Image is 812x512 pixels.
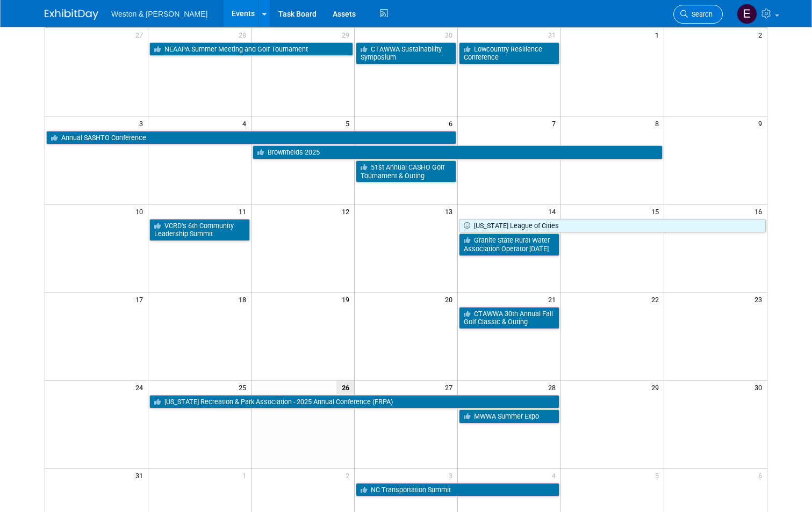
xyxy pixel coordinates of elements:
[654,116,664,130] span: 8
[650,381,664,394] span: 29
[241,116,251,130] span: 4
[341,28,354,41] span: 29
[547,292,561,306] span: 21
[547,204,561,218] span: 14
[341,292,354,306] span: 19
[356,160,456,182] a: 51st Annual CASHO Golf Tournament & Outing
[238,381,251,394] span: 25
[547,28,561,41] span: 31
[753,204,767,218] span: 16
[459,219,766,233] a: [US_STATE] League of Cities
[654,469,664,482] span: 5
[336,381,354,394] span: 26
[547,381,561,394] span: 28
[737,4,757,24] img: Edyn Winter
[344,469,354,482] span: 2
[46,131,456,145] a: Annual SASHTO Conference
[444,204,457,218] span: 13
[356,42,456,64] a: CTAWWA Sustainability Symposium
[757,469,767,482] span: 6
[459,409,559,423] a: MWWA Summer Expo
[149,395,559,409] a: [US_STATE] Recreation & Park Association - 2025 Annual Conference (FRPA)
[149,42,353,56] a: NEAAPA Summer Meeting and Golf Tournament
[238,204,251,218] span: 11
[111,10,207,18] span: Weston & [PERSON_NAME]
[341,204,354,218] span: 12
[757,116,767,130] span: 9
[551,116,561,130] span: 7
[241,469,251,482] span: 1
[134,292,148,306] span: 17
[444,292,457,306] span: 20
[45,9,98,20] img: ExhibitDay
[654,28,664,41] span: 1
[444,28,457,41] span: 30
[238,292,251,306] span: 18
[650,292,664,306] span: 22
[551,469,561,482] span: 4
[138,116,148,130] span: 3
[650,204,664,218] span: 15
[356,483,559,497] a: NC Transportation Summit
[459,307,559,329] a: CTAWWA 30th Annual Fall Golf Classic & Outing
[459,233,559,255] a: Granite State Rural Water Association Operator [DATE]
[688,10,713,18] span: Search
[134,381,148,394] span: 24
[459,42,559,64] a: Lowcountry Resilience Conference
[753,292,767,306] span: 23
[134,469,148,482] span: 31
[757,28,767,41] span: 2
[149,219,250,241] a: VCRD’s 6th Community Leadership Summit
[134,204,148,218] span: 10
[134,28,148,41] span: 27
[238,28,251,41] span: 28
[448,469,457,482] span: 3
[448,116,457,130] span: 6
[444,381,457,394] span: 27
[673,5,723,24] a: Search
[753,381,767,394] span: 30
[253,145,662,159] a: Brownfields 2025
[344,116,354,130] span: 5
